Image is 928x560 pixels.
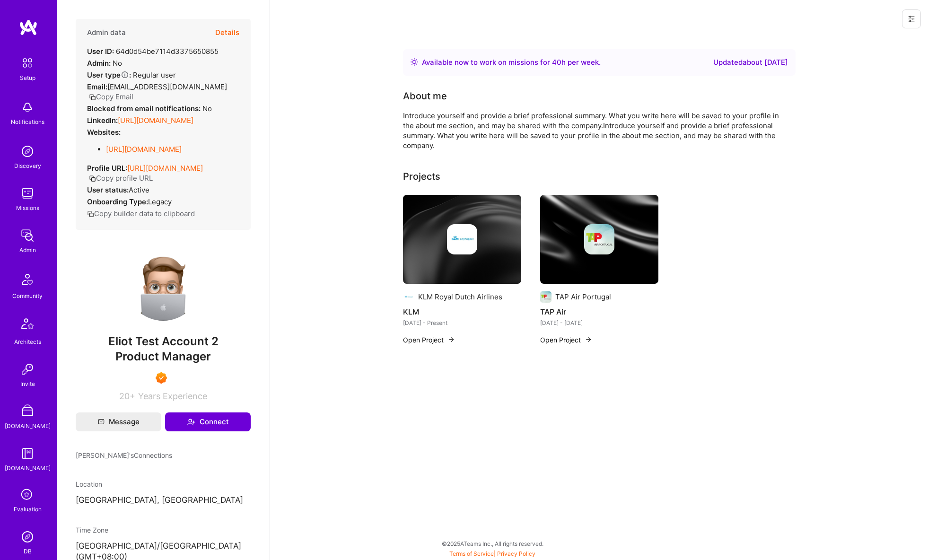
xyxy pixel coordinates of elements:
[129,185,149,194] span: Active
[403,89,447,103] div: About me
[87,47,114,56] strong: User ID:
[76,479,251,489] div: Location
[18,486,36,504] i: icon SelectionTeam
[98,419,105,425] i: icon Mail
[187,418,195,426] i: icon Connect
[87,210,94,218] i: icon Copy
[403,335,455,345] button: Open Project
[87,59,111,68] strong: Admin:
[76,334,251,349] span: Eliot Test Account 2
[76,526,108,534] span: Time Zone
[76,495,251,506] p: [GEOGRAPHIC_DATA], [GEOGRAPHIC_DATA]
[5,463,51,473] div: [DOMAIN_NAME]
[16,203,39,213] div: Missions
[89,92,133,102] button: Copy Email
[87,197,148,206] strong: Onboarding Type:
[540,318,658,328] div: [DATE] - [DATE]
[121,70,129,79] i: Help
[403,111,781,150] div: Introduce yourself and provide a brief professional summary. What you write here will be saved to...
[12,291,43,301] div: Community
[87,70,176,80] div: Regular user
[540,335,592,345] button: Open Project
[18,53,37,73] img: setup
[14,161,41,171] div: Discovery
[127,164,203,173] a: [URL][DOMAIN_NAME]
[18,527,37,546] img: Admin Search
[20,379,35,389] div: Invite
[18,184,37,203] img: teamwork
[87,104,212,114] div: No
[552,58,561,67] span: 40
[18,402,37,421] img: A Store
[89,94,96,101] i: icon Copy
[156,372,167,384] img: Exceptional A.Teamer
[87,128,121,137] strong: Websites:
[422,57,601,68] div: Available now to work on missions for h per week .
[584,224,614,254] img: Company logo
[118,116,193,125] a: [URL][DOMAIN_NAME]
[20,73,35,83] div: Setup
[16,268,39,291] img: Community
[403,291,414,303] img: Company logo
[18,142,37,161] img: discovery
[87,104,202,113] strong: Blocked from email notifications:
[16,314,39,337] img: Architects
[107,82,227,91] span: [EMAIL_ADDRESS][DOMAIN_NAME]
[403,318,521,328] div: [DATE] - Present
[148,197,172,206] span: legacy
[87,46,219,56] div: 64d0d54be7114d3375650855
[215,19,239,46] button: Details
[89,173,153,183] button: Copy profile URL
[403,306,521,318] h4: KLM
[14,337,41,347] div: Architects
[165,412,251,431] button: Connect
[403,195,521,284] img: cover
[18,226,37,245] img: admin teamwork
[76,450,172,460] span: [PERSON_NAME]'s Connections
[555,292,611,302] div: TAP Air Portugal
[18,360,37,379] img: Invite
[14,504,42,514] div: Evaluation
[87,185,129,194] strong: User status:
[18,444,37,463] img: guide book
[497,550,535,557] a: Privacy Policy
[19,19,38,36] img: logo
[87,209,195,219] button: Copy builder data to clipboard
[115,350,211,363] span: Product Manager
[403,169,440,184] div: Projects
[87,58,122,68] div: No
[418,292,502,302] div: KLM Royal Dutch Airlines
[87,70,131,79] strong: User type :
[18,98,37,117] img: bell
[449,550,535,557] span: |
[87,164,127,173] strong: Profile URL:
[411,58,418,66] img: Availability
[57,532,928,555] div: © 2025 ATeams Inc., All rights reserved.
[106,145,182,154] a: [URL][DOMAIN_NAME]
[585,336,592,343] img: arrow-right
[119,391,135,401] span: 20+
[24,546,32,556] div: DB
[5,421,51,431] div: [DOMAIN_NAME]
[125,245,201,321] img: User Avatar
[87,82,107,91] strong: Email:
[76,412,161,431] button: Message
[540,291,552,303] img: Company logo
[138,391,207,401] span: Years Experience
[87,116,118,125] strong: LinkedIn:
[713,57,788,68] div: Updated about [DATE]
[87,28,126,37] h4: Admin data
[540,195,658,284] img: cover
[11,117,44,127] div: Notifications
[19,245,36,255] div: Admin
[447,224,477,254] img: Company logo
[89,175,96,182] i: icon Copy
[447,336,455,343] img: arrow-right
[540,306,658,318] h4: TAP Air
[449,550,494,557] a: Terms of Service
